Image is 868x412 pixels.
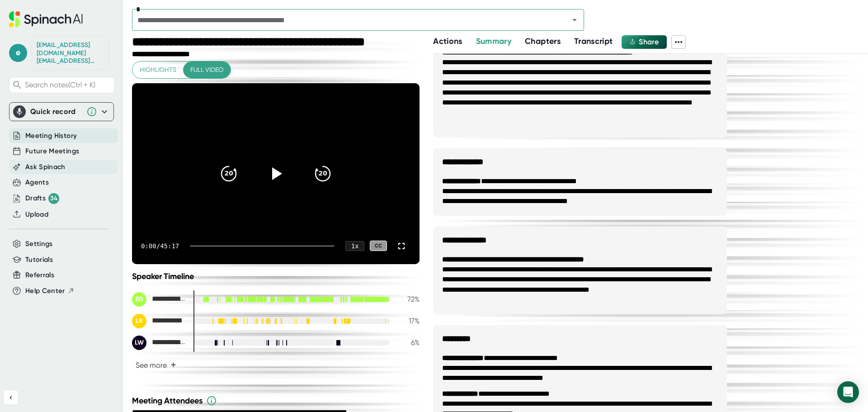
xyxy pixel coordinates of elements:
div: edotson@starrez.com edotson@starrez.com [37,41,104,65]
button: Transcript [574,35,613,47]
div: Open Intercom Messenger [837,381,859,403]
div: 1 x [345,241,364,251]
div: 6 % [397,338,420,347]
button: Meeting History [25,131,77,141]
span: Full video [190,64,223,76]
button: Actions [433,35,462,47]
button: See more+ [132,357,180,373]
div: LR [132,314,146,328]
div: ED [132,292,146,307]
div: Drafts [25,193,59,204]
div: Meeting Attendees [132,395,422,406]
button: Share [622,35,667,49]
div: Lorrie Warner [132,336,186,350]
button: Upload [25,209,48,220]
button: Collapse sidebar [4,390,18,405]
div: CC [370,241,387,251]
div: 0:00 / 45:17 [141,242,179,250]
span: Transcript [574,36,613,46]
span: e [9,44,27,62]
span: Highlights [140,64,176,76]
span: Help Center [25,286,65,296]
button: Ask Spinach [25,162,66,172]
button: Full video [183,62,231,78]
div: 34 [48,193,59,204]
span: Summary [476,36,511,46]
button: Drafts 34 [25,193,59,204]
div: LeQuay Ross [132,314,186,328]
span: Share [639,38,659,46]
div: 72 % [397,295,420,303]
button: Tutorials [25,255,53,265]
button: Help Center [25,286,75,296]
button: Summary [476,35,511,47]
div: Elijah Dotson [132,292,186,307]
button: Highlights [132,62,184,78]
div: Speaker Timeline [132,271,420,281]
div: LW [132,336,146,350]
span: Search notes (Ctrl + K) [25,81,112,89]
button: Open [568,14,581,26]
button: Referrals [25,270,54,280]
button: Future Meetings [25,146,79,156]
div: Quick record [30,107,82,116]
button: Chapters [525,35,561,47]
span: + [170,361,176,369]
span: Chapters [525,36,561,46]
div: 17 % [397,317,420,325]
button: Settings [25,239,53,249]
div: Quick record [13,103,110,121]
span: Actions [433,36,462,46]
button: Agents [25,177,49,188]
